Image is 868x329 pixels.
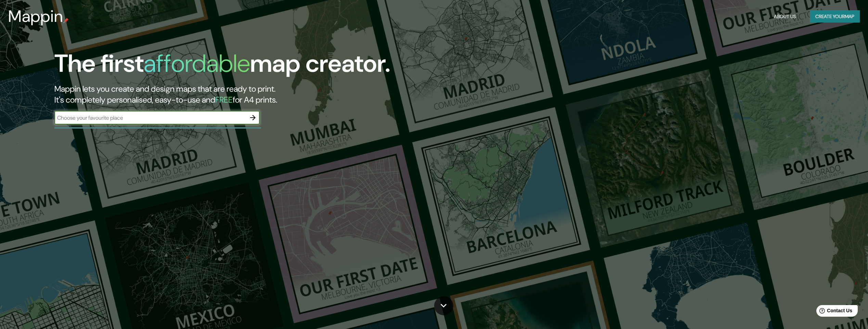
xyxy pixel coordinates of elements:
[771,10,799,23] button: About Us
[54,114,246,122] input: Choose your favourite place
[63,18,69,23] img: mappin-pin
[215,94,233,105] h5: FREE
[810,10,860,23] button: Create yourmap
[807,302,860,321] iframe: Help widget launcher
[54,83,489,105] h2: Mappin lets you create and design maps that are ready to print. It's completely personalised, eas...
[144,48,250,79] h1: affordable
[54,49,390,83] h1: The first map creator.
[8,7,63,26] h3: Mappin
